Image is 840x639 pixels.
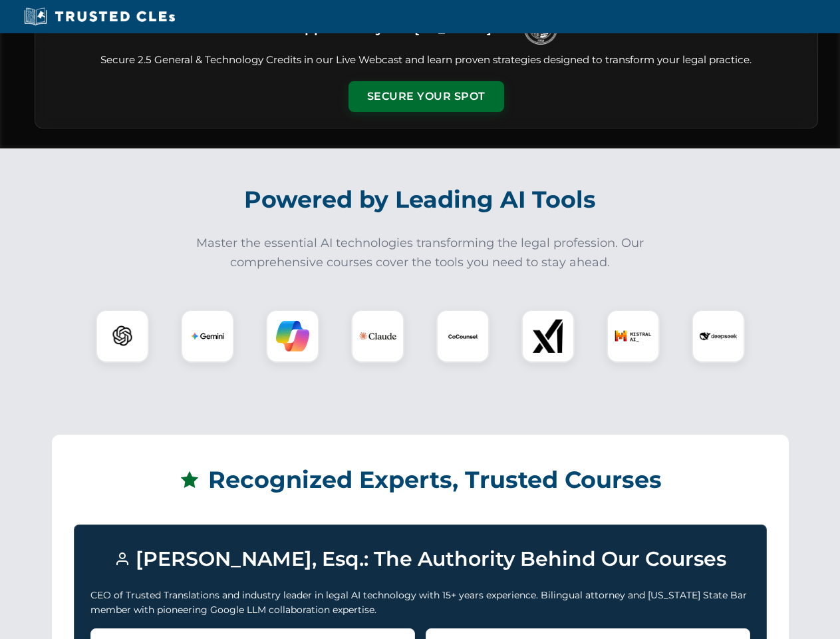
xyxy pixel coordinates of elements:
[700,318,737,355] img: DeepSeek Logo
[607,310,660,363] div: Mistral AI
[52,176,789,223] h2: Powered by Leading AI Tools
[181,310,234,363] div: Gemini
[51,53,801,68] p: Secure 2.5 General & Technology Credits in our Live Webcast and learn proven strategies designed ...
[266,310,319,363] div: Copilot
[276,319,309,353] img: Copilot Logo
[20,7,179,27] img: Trusted CLEs
[349,81,504,112] button: Secure Your Spot
[74,457,767,503] h2: Recognized Experts, Trusted Courses
[188,234,653,272] p: Master the essential AI technologies transforming the legal profession. Our comprehensive courses...
[90,541,750,577] h3: [PERSON_NAME], Esq.: The Authority Behind Our Courses
[692,310,745,363] div: DeepSeek
[351,310,404,363] div: Claude
[521,310,575,363] div: xAI
[446,319,480,353] img: CoCounsel Logo
[615,318,652,355] img: Mistral AI Logo
[90,588,750,618] p: CEO of Trusted Translations and industry leader in legal AI technology with 15+ years experience....
[103,317,142,355] img: ChatGPT Logo
[96,310,149,363] div: ChatGPT
[359,318,396,355] img: Claude Logo
[531,319,565,353] img: xAI Logo
[191,319,224,353] img: Gemini Logo
[436,310,490,363] div: CoCounsel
